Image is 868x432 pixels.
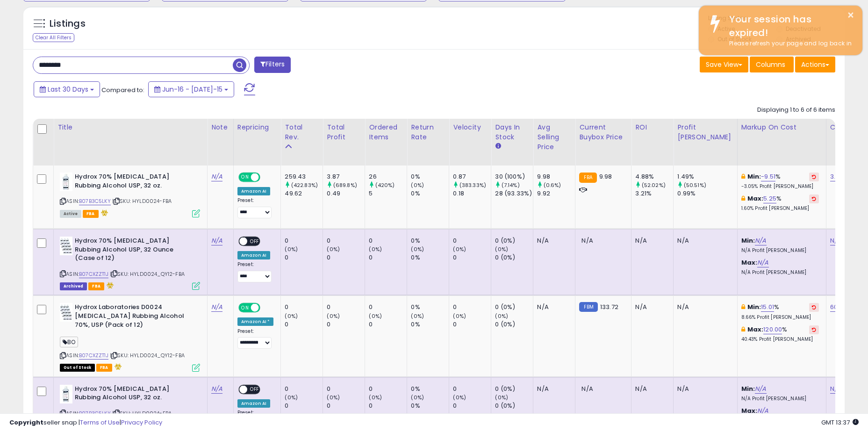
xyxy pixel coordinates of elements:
[453,320,491,329] div: 0
[722,39,855,48] div: Please refresh your page and log back in
[99,209,108,216] i: hazardous material
[333,181,357,189] small: (689.8%)
[285,189,323,198] div: 49.62
[110,270,185,278] span: | SKU: HYLD0024_QY12-FBA
[369,320,407,329] div: 0
[635,385,666,393] div: N/A
[80,418,120,427] a: Terms of Use
[635,189,673,198] div: 3.21%
[747,325,764,334] b: Max:
[677,237,730,245] div: N/A
[327,253,365,262] div: 0
[79,270,108,278] a: B07CXZZT1J
[327,385,365,393] div: 0
[327,237,365,245] div: 0
[162,85,222,94] span: Jun-16 - [DATE]-15
[755,236,766,245] a: N/A
[741,173,819,190] div: %
[847,9,854,21] button: ×
[741,314,819,321] p: 8.66% Profit [PERSON_NAME]
[411,312,424,320] small: (0%)
[537,385,568,393] div: N/A
[411,245,424,253] small: (0%)
[239,173,251,181] span: ON
[537,237,568,245] div: N/A
[495,320,533,329] div: 0 (0%)
[741,247,819,254] p: N/A Profit [PERSON_NAME]
[537,173,575,181] div: 9.98
[581,384,593,393] span: N/A
[830,122,851,132] div: Cost
[453,253,491,262] div: 0
[495,245,508,253] small: (0%)
[635,237,666,245] div: N/A
[537,303,568,311] div: N/A
[453,385,491,393] div: 0
[761,302,774,312] a: 15.01
[79,197,111,205] a: B07B3C5LKY
[369,312,382,320] small: (0%)
[104,282,114,288] i: hazardous material
[285,320,323,329] div: 0
[285,173,323,181] div: 259.43
[60,282,87,290] span: Listings that have been deleted from Seller Central
[285,394,298,401] small: (0%)
[537,122,571,152] div: Avg Selling Price
[369,189,407,198] div: 5
[369,394,382,401] small: (0%)
[411,385,449,393] div: 0%
[741,205,819,212] p: 1.60% Profit [PERSON_NAME]
[237,261,274,282] div: Preset:
[453,245,466,253] small: (0%)
[453,394,466,401] small: (0%)
[677,303,730,311] div: N/A
[375,181,395,189] small: (420%)
[211,302,222,312] a: N/A
[453,189,491,198] div: 0.18
[327,303,365,311] div: 0
[148,81,234,97] button: Jun-16 - [DATE]-15
[830,236,841,245] a: N/A
[495,189,533,198] div: 28 (93.33%)
[369,122,403,142] div: Ordered Items
[9,418,162,427] div: seller snap | |
[327,402,365,410] div: 0
[9,418,43,427] strong: Copyright
[237,317,274,326] div: Amazon AI *
[211,236,222,245] a: N/A
[411,394,424,401] small: (0%)
[635,173,673,181] div: 4.88%
[755,384,766,394] a: N/A
[259,304,274,312] span: OFF
[291,181,318,189] small: (422.83%)
[48,85,88,94] span: Last 30 Days
[579,173,596,183] small: FBA
[237,251,270,259] div: Amazon AI
[75,173,188,192] b: Hydrox 70% [MEDICAL_DATA] Rubbing Alcohol USP, 32 oz.
[750,57,794,72] button: Columns
[502,181,520,189] small: (7.14%)
[757,106,835,115] div: Displaying 1 to 6 of 6 items
[677,173,737,181] div: 1.49%
[581,236,593,245] span: N/A
[285,237,323,245] div: 0
[761,172,775,181] a: -9.51
[285,245,298,253] small: (0%)
[327,189,365,198] div: 0.49
[495,253,533,262] div: 0 (0%)
[79,352,108,360] a: B07CXZZT1J
[495,402,533,410] div: 0 (0%)
[247,385,262,393] span: OFF
[237,187,270,195] div: Amazon AI
[453,303,491,311] div: 0
[537,189,575,198] div: 9.92
[254,57,291,73] button: Filters
[495,312,508,320] small: (0%)
[741,396,819,402] p: N/A Profit [PERSON_NAME]
[50,17,86,30] h5: Listings
[121,418,162,427] a: Privacy Policy
[369,253,407,262] div: 0
[369,402,407,410] div: 0
[60,303,200,370] div: ASIN:
[34,81,100,97] button: Last 30 Days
